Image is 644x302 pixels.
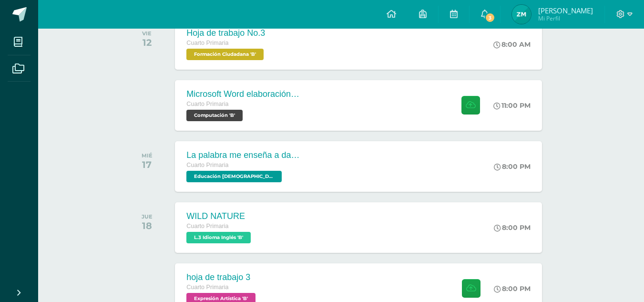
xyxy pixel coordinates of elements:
div: 12 [142,37,152,48]
span: L.3 Idioma Inglés 'B' [186,232,251,243]
span: Cuarto Primaria [186,223,228,229]
span: Computación 'B' [186,110,243,121]
div: VIE [142,30,152,37]
span: Mi Perfil [538,14,593,22]
div: 8:00 PM [494,284,531,293]
span: Cuarto Primaria [186,162,228,168]
div: 8:00 PM [494,162,531,171]
img: ca92fcdcb9cc8c3c3ccd5f32bb73b7e6.png [512,5,531,24]
div: 17 [142,159,153,170]
span: [PERSON_NAME] [538,6,593,15]
div: La palabra me enseña a dar frutos [186,150,301,160]
span: Formación Ciudadana 'B' [186,49,264,60]
div: 11:00 PM [493,101,531,110]
div: JUE [142,213,153,220]
div: Microsoft Word elaboración redacción y personalización de documentos [186,89,301,99]
div: Hoja de trabajo No.3 [186,28,266,38]
div: hoja de trabajo 3 [186,272,258,282]
span: 3 [485,12,495,23]
span: Cuarto Primaria [186,101,228,107]
span: Educación Cristiana 'B' [186,171,282,182]
span: Cuarto Primaria [186,284,228,291]
div: 8:00 AM [493,40,531,49]
div: 8:00 PM [494,223,531,232]
div: WILD NATURE [186,211,253,221]
div: MIÉ [142,152,153,159]
div: 18 [142,220,153,231]
span: Cuarto Primaria [186,40,228,46]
